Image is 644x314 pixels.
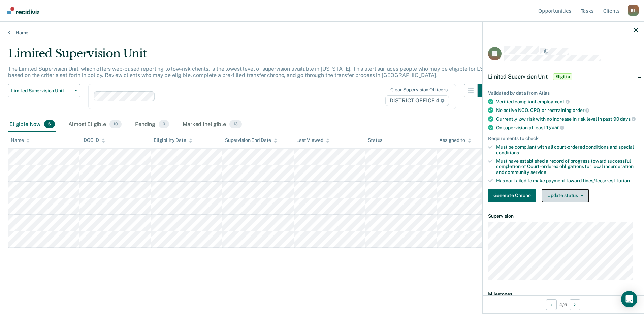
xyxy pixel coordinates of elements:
div: Status [368,137,382,143]
dt: Supervision [488,213,638,219]
div: IDOC ID [82,137,105,143]
img: Recidiviz [7,7,39,14]
div: Verified compliant [496,99,638,105]
div: Limited Supervision UnitEligible [483,66,644,88]
span: year [549,125,564,130]
div: Open Intercom Messenger [621,291,637,307]
span: days [620,116,635,122]
div: On supervision at least 1 [496,125,638,131]
span: DISTRICT OFFICE 4 [385,95,449,106]
div: Currently low risk with no increase in risk level in past 90 [496,116,638,122]
button: Profile dropdown button [628,5,639,16]
p: The Limited Supervision Unit, which offers web-based reporting to low-risk clients, is the lowest... [8,66,487,78]
span: Eligible [553,73,572,80]
div: 4 / 6 [483,295,644,313]
div: Has not failed to make payment toward [496,178,638,184]
button: Next Opportunity [570,299,580,310]
span: 13 [229,120,242,129]
div: Last Viewed [296,137,329,143]
span: service [530,169,546,175]
div: Pending [134,117,170,132]
span: 0 [159,120,169,129]
div: Supervision End Date [225,137,277,143]
span: Limited Supervision Unit [488,73,548,80]
div: Marked Ineligible [181,117,243,132]
div: Eligible Now [8,117,56,132]
span: 6 [44,120,55,129]
span: 10 [109,120,122,129]
div: Assigned to [439,137,471,143]
div: Must be compliant with all court-ordered conditions and special conditions [496,144,638,156]
div: No active NCO, CPO, or restraining [496,107,638,113]
span: order [573,107,589,113]
dt: Milestones [488,291,638,297]
div: Must have established a record of progress toward successful completion of Court-ordered obligati... [496,158,638,175]
a: Navigate to form link [488,189,539,202]
div: Name [11,137,30,143]
div: B B [628,5,639,16]
span: fines/fees/restitution [583,178,630,183]
div: Requirements to check [488,136,638,142]
div: Limited Supervision Unit [8,46,491,66]
div: Almost Eligible [67,117,123,132]
div: Validated by data from Atlas [488,90,638,96]
div: Clear supervision officers [390,87,448,93]
span: employment [537,99,569,104]
button: Previous Opportunity [546,299,557,310]
a: Home [8,30,636,36]
div: Eligibility Date [154,137,192,143]
button: Generate Chrono [488,189,536,202]
button: Update status [542,189,589,202]
span: Limited Supervision Unit [11,88,72,94]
